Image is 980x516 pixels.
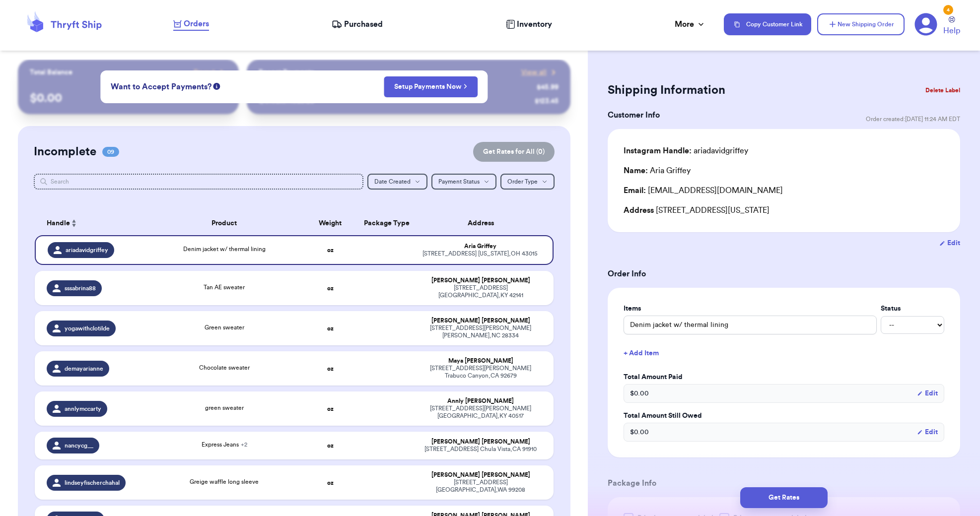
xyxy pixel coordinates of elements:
[537,82,559,92] div: $ 45.99
[740,487,828,508] button: Get Rates
[675,18,706,30] div: More
[500,174,555,190] button: Order Type
[608,268,960,280] h3: Order Info
[624,147,692,155] span: Instagram Handle:
[506,18,552,30] a: Inventory
[65,284,96,292] span: sssabrina88
[259,67,314,77] p: Recent Payments
[914,13,937,36] a: 4
[327,325,334,331] strong: oz
[332,18,383,30] a: Purchased
[30,67,72,77] p: Total Balance
[327,480,334,486] strong: oz
[420,277,542,284] div: [PERSON_NAME] [PERSON_NAME]
[374,179,411,185] span: Date Created
[199,365,250,371] span: Chocolate sweater
[620,342,948,364] button: + Add Item
[724,13,811,35] button: Copy Customer Link
[327,285,334,291] strong: oz
[624,204,944,216] div: [STREET_ADDRESS][US_STATE]
[30,90,227,106] p: $ 0.00
[47,218,70,229] span: Handle
[624,304,877,314] label: Items
[327,406,334,412] strong: oz
[420,317,542,324] div: [PERSON_NAME] [PERSON_NAME]
[34,174,363,190] input: Search
[917,388,938,398] button: Edit
[367,174,427,190] button: Date Created
[624,165,691,177] div: Aria Griffey
[420,250,541,258] div: [STREET_ADDRESS] [US_STATE] , OH 43015
[65,405,101,413] span: annlymccarty
[302,211,358,235] th: Weight
[624,187,646,194] span: Email:
[608,109,660,121] h3: Customer Info
[102,147,119,157] span: 09
[608,477,960,489] h3: Package Info
[70,217,78,229] button: Sort ascending
[344,18,383,30] span: Purchased
[327,366,334,372] strong: oz
[111,81,211,93] span: Want to Accept Payments?
[943,16,960,37] a: Help
[624,206,654,214] span: Address
[183,246,266,252] span: Denim jacket w/ thermal lining
[327,247,334,253] strong: oz
[630,388,649,398] span: $ 0.00
[521,67,559,77] a: View all
[420,479,542,494] div: [STREET_ADDRESS] [GEOGRAPHIC_DATA] , WA 99208
[34,144,96,160] h2: Incomplete
[624,185,944,196] div: [EMAIL_ADDRESS][DOMAIN_NAME]
[394,82,467,92] a: Setup Payments Now
[420,397,542,405] div: Annly [PERSON_NAME]
[358,211,414,235] th: Package Type
[194,67,215,77] span: Payout
[420,365,542,380] div: [STREET_ADDRESS][PERSON_NAME] Trabuco Canyon , CA 92679
[420,405,542,420] div: [STREET_ADDRESS][PERSON_NAME] [GEOGRAPHIC_DATA] , KY 40517
[384,76,478,97] button: Setup Payments Now
[608,82,725,98] h2: Shipping Information
[943,5,953,15] div: 4
[420,471,542,479] div: [PERSON_NAME] [PERSON_NAME]
[438,179,480,185] span: Payment Status
[420,438,542,446] div: [PERSON_NAME] [PERSON_NAME]
[939,238,960,248] button: Edit
[190,479,259,485] span: Greige waffle long sleeve
[624,167,648,175] span: Name:
[65,442,93,450] span: nancycg__
[202,442,247,448] span: Express Jeans
[507,179,538,185] span: Order Type
[431,174,496,190] button: Payment Status
[420,357,542,365] div: Maya [PERSON_NAME]
[205,324,244,330] span: Green sweater
[817,13,905,35] button: New Shipping Order
[205,405,244,411] span: green sweater
[624,145,748,157] div: ariadavidgriffey
[943,25,960,37] span: Help
[420,446,542,453] div: [STREET_ADDRESS] Chula Vista , CA 91910
[420,284,542,299] div: [STREET_ADDRESS] [GEOGRAPHIC_DATA] , KY 42141
[866,115,960,123] span: Order created: [DATE] 11:24 AM EDT
[535,96,559,106] div: $ 123.45
[204,284,245,290] span: Tan AE sweater
[420,243,541,250] div: Aria Griffey
[517,18,552,30] span: Inventory
[65,324,110,332] span: yogawithclotilde
[624,372,944,382] label: Total Amount Paid
[184,18,209,30] span: Orders
[881,304,944,314] label: Status
[66,246,108,254] span: ariadavidgriffey
[921,79,964,101] button: Delete Label
[194,67,227,77] a: Payout
[473,142,555,162] button: Get Rates for All (0)
[241,442,247,448] span: + 2
[173,18,209,31] a: Orders
[327,443,334,449] strong: oz
[624,411,944,421] label: Total Amount Still Owed
[65,365,103,373] span: demayarianne
[521,67,547,77] span: View all
[414,211,554,235] th: Address
[630,427,649,437] span: $ 0.00
[65,479,120,487] span: lindseyfischerchahal
[146,211,302,235] th: Product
